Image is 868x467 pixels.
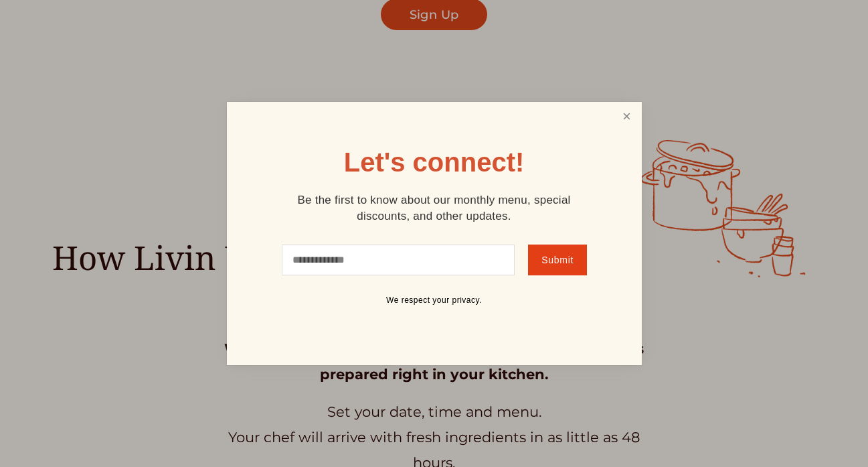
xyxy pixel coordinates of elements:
[528,245,586,275] button: Submit
[541,255,574,265] span: Submit
[274,192,595,224] p: Be the first to know about our monthly menu, special discounts, and other updates.
[614,104,639,129] a: Close
[274,295,595,306] p: We respect your privacy.
[344,149,525,176] h1: Let's connect!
